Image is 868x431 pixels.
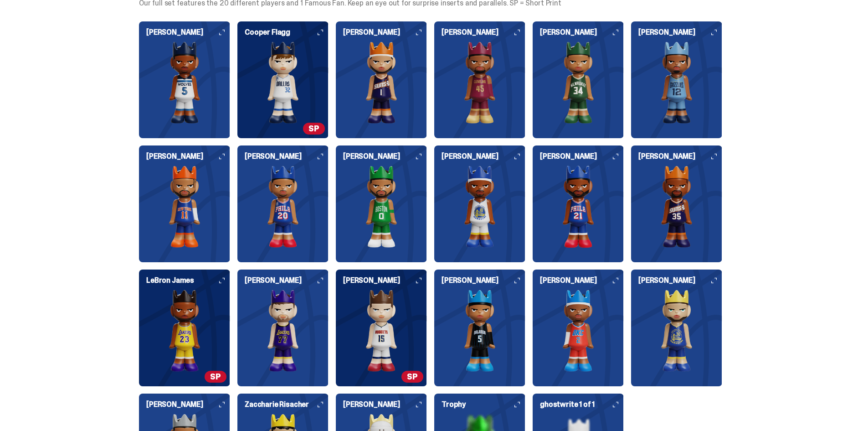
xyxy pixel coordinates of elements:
[540,29,624,36] h6: [PERSON_NAME]
[146,277,230,284] h6: LeBron James
[146,153,230,160] h6: [PERSON_NAME]
[540,277,624,284] h6: [PERSON_NAME]
[245,277,329,284] h6: [PERSON_NAME]
[533,290,624,372] img: card image
[139,42,230,124] img: card image
[336,42,427,124] img: card image
[638,29,722,36] h6: [PERSON_NAME]
[237,166,329,248] img: card image
[245,401,329,408] h6: Zaccharie Risacher
[336,290,427,372] img: card image
[245,29,329,36] h6: Cooper Flagg
[146,401,230,408] h6: [PERSON_NAME]
[343,29,427,36] h6: [PERSON_NAME]
[442,277,525,284] h6: [PERSON_NAME]
[146,29,230,36] h6: [PERSON_NAME]
[631,42,722,124] img: card image
[540,153,624,160] h6: [PERSON_NAME]
[442,153,525,160] h6: [PERSON_NAME]
[533,166,624,248] img: card image
[401,371,423,383] span: SP
[245,153,329,160] h6: [PERSON_NAME]
[336,166,427,248] img: card image
[237,290,329,372] img: card image
[442,401,525,408] h6: Trophy
[205,371,226,383] span: SP
[434,290,525,372] img: card image
[434,42,525,124] img: card image
[237,42,329,124] img: card image
[540,401,624,408] h6: ghostwrite 1 of 1
[638,277,722,284] h6: [PERSON_NAME]
[638,153,722,160] h6: [PERSON_NAME]
[343,401,427,408] h6: [PERSON_NAME]
[139,166,230,248] img: card image
[533,42,624,124] img: card image
[343,277,427,284] h6: [PERSON_NAME]
[303,123,325,135] span: SP
[631,290,722,372] img: card image
[139,290,230,372] img: card image
[434,166,525,248] img: card image
[343,153,427,160] h6: [PERSON_NAME]
[442,29,525,36] h6: [PERSON_NAME]
[631,166,722,248] img: card image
